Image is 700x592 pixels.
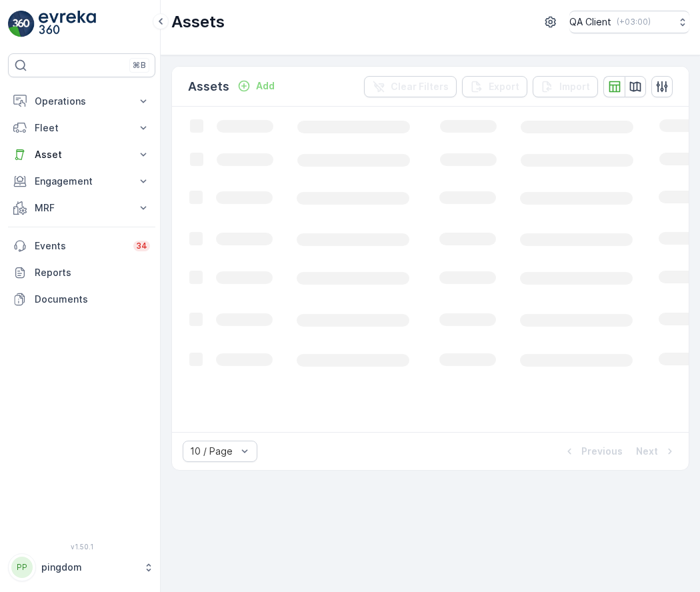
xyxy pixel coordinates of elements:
[41,561,137,574] p: pingdom
[35,266,150,279] p: Reports
[35,201,129,215] p: MRF
[35,95,129,108] p: Operations
[559,80,590,93] p: Import
[8,233,155,259] a: Events34
[39,11,96,37] img: logo_light-DOdMpM7g.png
[8,553,155,581] button: PPpingdom
[8,141,155,168] button: Asset
[561,443,624,459] button: Previous
[533,76,598,97] button: Import
[35,175,129,188] p: Engagement
[636,445,658,458] p: Next
[489,80,519,93] p: Export
[8,115,155,141] button: Fleet
[8,11,35,37] img: logo
[364,76,457,97] button: Clear Filters
[391,80,449,93] p: Clear Filters
[8,168,155,195] button: Engagement
[171,11,225,33] p: Assets
[35,239,125,253] p: Events
[581,445,623,458] p: Previous
[569,15,611,29] p: QA Client
[8,195,155,221] button: MRF
[35,148,129,161] p: Asset
[8,88,155,115] button: Operations
[462,76,527,97] button: Export
[133,60,146,71] p: ⌘B
[256,79,275,93] p: Add
[8,286,155,313] a: Documents
[188,77,229,96] p: Assets
[8,543,155,551] span: v 1.50.1
[232,78,280,94] button: Add
[635,443,678,459] button: Next
[8,259,155,286] a: Reports
[617,17,651,27] p: ( +03:00 )
[35,121,129,135] p: Fleet
[569,11,689,33] button: QA Client(+03:00)
[11,557,33,578] div: PP
[136,241,147,251] p: 34
[35,293,150,306] p: Documents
